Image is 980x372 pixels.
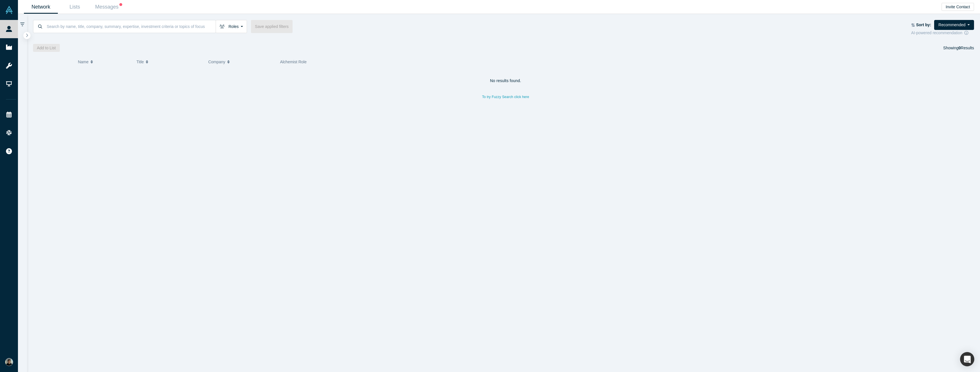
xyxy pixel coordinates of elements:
[251,20,293,33] button: Save applied filters
[136,56,144,68] span: Title
[280,60,307,64] span: Alchemist Role
[942,3,974,11] button: Invite Contact
[916,23,931,27] strong: Sort by:
[92,0,126,14] a: Messages
[478,93,533,101] button: To try Fuzzy Search click here
[33,44,60,52] button: Add to List
[959,46,974,50] span: Results
[911,30,974,36] div: AI-powered recommendation
[33,78,979,83] h4: No results found.
[959,46,961,50] strong: 0
[78,56,130,68] button: Name
[208,56,225,68] span: Company
[5,358,13,366] img: Ashkan Yousefi's Account
[46,20,216,33] input: Search by name, title, company, summary, expertise, investment criteria or topics of focus
[208,56,274,68] button: Company
[5,6,13,14] img: Alchemist Vault Logo
[943,44,974,52] div: Showing
[24,0,58,14] a: Network
[136,56,202,68] button: Title
[78,56,88,68] span: Name
[934,20,974,30] button: Recommended
[216,20,247,33] button: Roles
[58,0,92,14] a: Lists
